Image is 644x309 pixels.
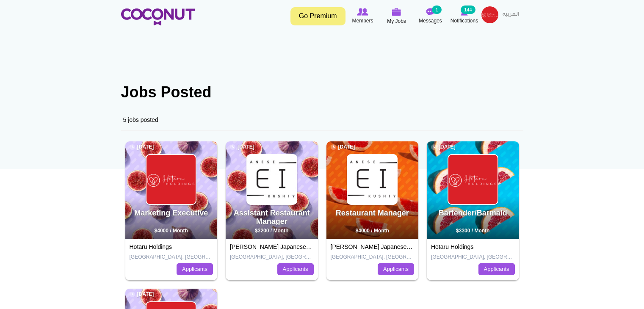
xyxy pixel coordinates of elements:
img: Messages [426,8,435,16]
a: Assistant Restaurant Manager [234,209,310,226]
a: Applicants [378,263,414,275]
a: Bartender/Barmaid [439,209,507,217]
span: [DATE] [130,291,154,298]
small: 1 [432,6,441,14]
span: My Jobs [387,17,406,25]
small: 144 [461,6,475,14]
a: Messages Messages 1 [414,6,448,26]
img: My Jobs [392,8,401,16]
span: [DATE] [431,143,456,151]
span: [DATE] [331,143,355,151]
a: Browse Members Members [346,6,380,26]
span: $3200 / Month [255,228,288,234]
img: Home [121,8,195,25]
p: [GEOGRAPHIC_DATA], [GEOGRAPHIC_DATA] [431,254,515,261]
a: Go Premium [290,7,345,25]
a: Applicants [177,263,213,275]
span: $3300 / Month [456,228,489,234]
a: [PERSON_NAME] Japanese Kushiyaki [331,243,434,250]
span: $4000 / Month [356,228,389,234]
p: [GEOGRAPHIC_DATA], [GEOGRAPHIC_DATA] [130,254,213,261]
span: Messages [419,17,442,25]
a: العربية [498,6,523,23]
h1: Jobs Posted [121,84,523,101]
p: [GEOGRAPHIC_DATA], [GEOGRAPHIC_DATA] [331,254,415,261]
span: $4000 / Month [155,228,188,234]
span: Notifications [451,17,478,25]
img: Hotaru Holdings [146,155,196,204]
div: 5 jobs posted [121,109,523,131]
span: [DATE] [230,143,254,151]
img: Hotaru Holdings [448,155,498,204]
a: Marketing Executive [134,209,208,217]
span: [DATE] [130,143,154,151]
img: Browse Members [357,8,368,16]
a: My Jobs My Jobs [380,6,414,26]
a: Applicants [478,263,515,275]
span: Members [352,17,373,25]
img: Notifications [461,8,468,16]
a: Hotaru Holdings [130,243,172,250]
a: Notifications Notifications 144 [448,6,481,26]
p: [GEOGRAPHIC_DATA], [GEOGRAPHIC_DATA] [230,254,314,261]
a: Restaurant Manager [336,209,409,217]
a: [PERSON_NAME] Japanese Kushiyaki [230,243,333,250]
a: Applicants [277,263,314,275]
a: Hotaru Holdings [431,243,473,250]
